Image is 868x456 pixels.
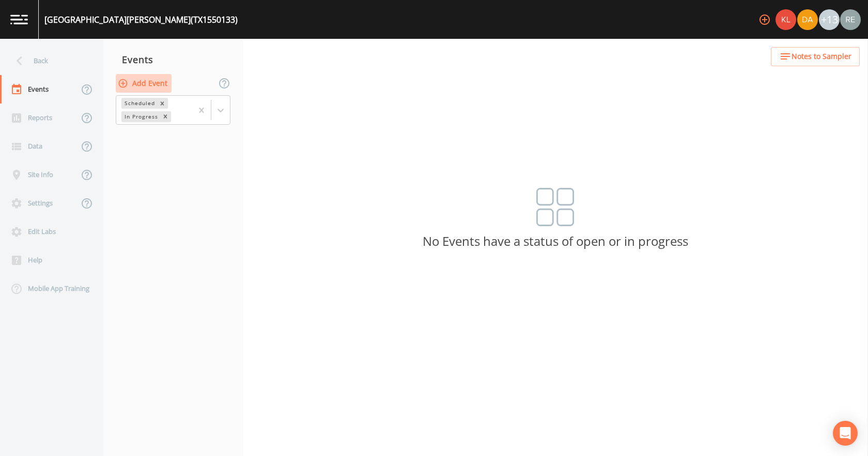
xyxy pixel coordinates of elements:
[819,9,840,30] div: +13
[792,50,851,63] span: Notes to Sampler
[776,9,796,30] img: 9c4450d90d3b8045b2e5fa62e4f92659
[243,237,868,246] p: No Events have a status of open or in progress
[103,47,243,72] div: Events
[10,14,28,24] img: logo
[157,98,168,109] div: Remove Scheduled
[116,74,172,93] button: Add Event
[44,13,238,26] div: [GEOGRAPHIC_DATA][PERSON_NAME] (TX1550133)
[797,9,818,30] div: David Weber
[771,47,860,66] button: Notes to Sampler
[121,111,160,122] div: In Progress
[160,111,171,122] div: Remove In Progress
[797,9,818,30] img: a84961a0472e9debc750dd08a004988d
[833,421,858,446] div: Open Intercom Messenger
[840,9,861,30] img: e720f1e92442e99c2aab0e3b783e6548
[121,98,157,109] div: Scheduled
[775,9,797,30] div: Kler Teran
[536,188,575,226] img: svg%3e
